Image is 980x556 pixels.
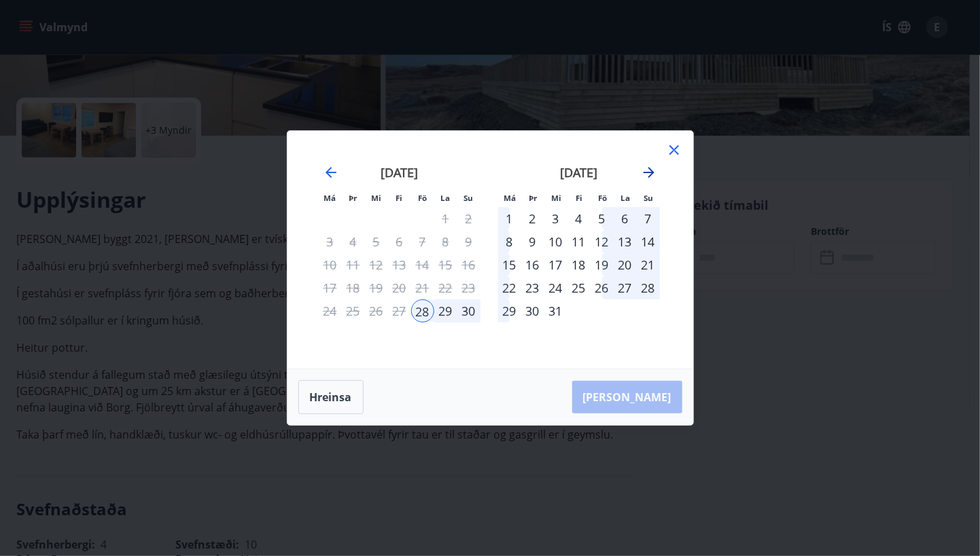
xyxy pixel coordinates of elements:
div: 17 [544,253,567,276]
div: 27 [614,276,637,299]
small: Mi [371,193,381,203]
div: 9 [521,230,544,253]
td: Choose fimmtudagur, 4. desember 2025 as your check-out date. It’s available. [567,207,591,230]
button: Hreinsa [298,380,364,414]
td: Not available. þriðjudagur, 18. nóvember 2025 [342,276,365,299]
td: Choose mánudagur, 22. desember 2025 as your check-out date. It’s available. [498,276,521,299]
td: Choose sunnudagur, 30. nóvember 2025 as your check-out date. It’s available. [457,299,480,322]
td: Choose sunnudagur, 21. desember 2025 as your check-out date. It’s available. [637,253,660,276]
td: Choose mánudagur, 15. desember 2025 as your check-out date. It’s available. [498,253,521,276]
td: Choose sunnudagur, 28. desember 2025 as your check-out date. It’s available. [637,276,660,299]
td: Not available. miðvikudagur, 26. nóvember 2025 [365,299,388,322]
td: Choose mánudagur, 8. desember 2025 as your check-out date. It’s available. [498,230,521,253]
div: 22 [498,276,521,299]
td: Choose þriðjudagur, 9. desember 2025 as your check-out date. It’s available. [521,230,544,253]
div: 29 [498,299,521,322]
small: Má [504,193,517,203]
td: Selected as start date. föstudagur, 28. nóvember 2025 [411,299,434,322]
div: 30 [457,299,480,322]
div: 10 [544,230,567,253]
td: Not available. fimmtudagur, 6. nóvember 2025 [388,230,411,253]
div: 23 [521,276,544,299]
div: 28 [411,299,434,322]
div: 14 [637,230,660,253]
div: 24 [544,276,567,299]
div: 2 [521,207,544,230]
td: Choose föstudagur, 19. desember 2025 as your check-out date. It’s available. [591,253,614,276]
div: Move forward to switch to the next month. [641,164,657,181]
small: Fi [396,193,403,203]
td: Not available. föstudagur, 21. nóvember 2025 [411,276,434,299]
td: Not available. sunnudagur, 2. nóvember 2025 [457,207,480,230]
div: 28 [637,276,660,299]
td: Choose fimmtudagur, 18. desember 2025 as your check-out date. It’s available. [567,253,591,276]
small: Fö [418,193,427,203]
small: Þr [349,193,357,203]
td: Choose miðvikudagur, 31. desember 2025 as your check-out date. It’s available. [544,299,567,322]
td: Not available. laugardagur, 1. nóvember 2025 [434,207,457,230]
td: Choose þriðjudagur, 23. desember 2025 as your check-out date. It’s available. [521,276,544,299]
td: Not available. mánudagur, 17. nóvember 2025 [319,276,342,299]
td: Choose föstudagur, 12. desember 2025 as your check-out date. It’s available. [591,230,614,253]
td: Choose miðvikudagur, 24. desember 2025 as your check-out date. It’s available. [544,276,567,299]
div: 18 [567,253,591,276]
div: 1 [498,207,521,230]
div: 20 [614,253,637,276]
div: 25 [567,276,591,299]
td: Choose laugardagur, 13. desember 2025 as your check-out date. It’s available. [614,230,637,253]
td: Choose fimmtudagur, 25. desember 2025 as your check-out date. It’s available. [567,276,591,299]
div: 31 [544,299,567,322]
td: Choose mánudagur, 1. desember 2025 as your check-out date. It’s available. [498,207,521,230]
div: 6 [614,207,637,230]
td: Not available. fimmtudagur, 27. nóvember 2025 [388,299,411,322]
div: Move backward to switch to the previous month. [323,164,339,181]
td: Not available. mánudagur, 10. nóvember 2025 [319,253,342,276]
td: Choose þriðjudagur, 30. desember 2025 as your check-out date. It’s available. [521,299,544,322]
td: Not available. sunnudagur, 9. nóvember 2025 [457,230,480,253]
div: 11 [567,230,591,253]
td: Not available. þriðjudagur, 4. nóvember 2025 [342,230,365,253]
td: Choose þriðjudagur, 2. desember 2025 as your check-out date. It’s available. [521,207,544,230]
div: 30 [521,299,544,322]
small: Fö [598,193,607,203]
td: Choose sunnudagur, 7. desember 2025 as your check-out date. It’s available. [637,207,660,230]
td: Choose þriðjudagur, 16. desember 2025 as your check-out date. It’s available. [521,253,544,276]
small: La [621,193,631,203]
td: Choose miðvikudagur, 3. desember 2025 as your check-out date. It’s available. [544,207,567,230]
td: Choose laugardagur, 29. nóvember 2025 as your check-out date. It’s available. [434,299,457,322]
div: Aðeins útritun í boði [388,230,411,253]
td: Not available. miðvikudagur, 19. nóvember 2025 [365,276,388,299]
div: 13 [614,230,637,253]
td: Choose laugardagur, 6. desember 2025 as your check-out date. It’s available. [614,207,637,230]
td: Not available. laugardagur, 8. nóvember 2025 [434,230,457,253]
div: 4 [567,207,591,230]
td: Not available. fimmtudagur, 20. nóvember 2025 [388,276,411,299]
div: 3 [544,207,567,230]
td: Not available. þriðjudagur, 11. nóvember 2025 [342,253,365,276]
td: Choose föstudagur, 5. desember 2025 as your check-out date. It’s available. [591,207,614,230]
div: 26 [591,276,614,299]
td: Choose miðvikudagur, 17. desember 2025 as your check-out date. It’s available. [544,253,567,276]
strong: [DATE] [560,164,597,181]
td: Not available. mánudagur, 24. nóvember 2025 [319,299,342,322]
td: Not available. mánudagur, 3. nóvember 2025 [319,230,342,253]
td: Choose miðvikudagur, 10. desember 2025 as your check-out date. It’s available. [544,230,567,253]
small: Su [644,193,654,203]
div: Calendar [304,147,677,352]
small: Mi [551,193,561,203]
small: Fi [576,193,583,203]
div: 16 [521,253,544,276]
div: 12 [591,230,614,253]
div: 21 [637,253,660,276]
small: La [441,193,451,203]
div: 29 [434,299,457,322]
td: Choose mánudagur, 29. desember 2025 as your check-out date. It’s available. [498,299,521,322]
div: 8 [498,230,521,253]
div: 19 [591,253,614,276]
td: Choose laugardagur, 27. desember 2025 as your check-out date. It’s available. [614,276,637,299]
td: Not available. miðvikudagur, 5. nóvember 2025 [365,230,388,253]
td: Not available. fimmtudagur, 13. nóvember 2025 [388,253,411,276]
strong: [DATE] [381,164,418,181]
div: 15 [498,253,521,276]
td: Choose sunnudagur, 14. desember 2025 as your check-out date. It’s available. [637,230,660,253]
